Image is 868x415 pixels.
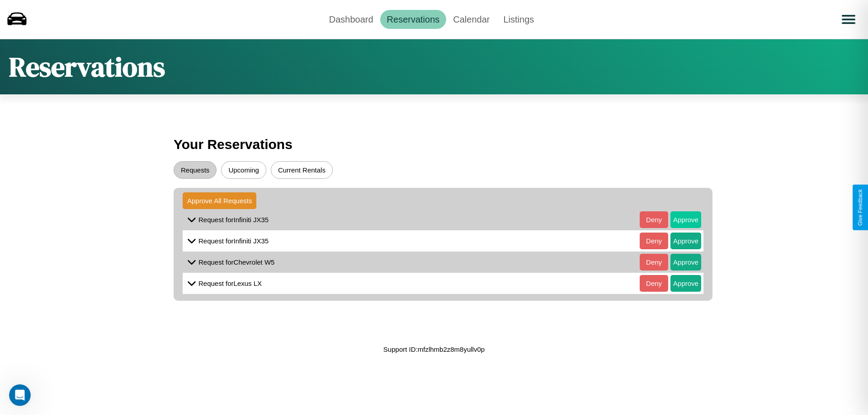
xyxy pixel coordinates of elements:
[640,233,668,249] button: Deny
[221,161,266,179] button: Upcoming
[383,343,485,355] p: Support ID: mfzlhmb2z8m8yullv0p
[836,7,861,32] button: Open menu
[380,10,447,29] a: Reservations
[670,254,701,270] button: Approve
[670,211,701,228] button: Approve
[670,233,701,249] button: Approve
[198,214,269,226] p: Request for Infiniti JX35
[640,254,668,270] button: Deny
[640,211,668,228] button: Deny
[271,161,333,179] button: Current Rentals
[322,10,380,29] a: Dashboard
[9,48,165,85] h1: Reservations
[670,275,701,292] button: Approve
[640,275,668,292] button: Deny
[857,189,863,226] div: Give Feedback
[446,10,496,29] a: Calendar
[174,161,217,179] button: Requests
[496,10,541,29] a: Listings
[198,256,274,268] p: Request for Chevrolet W5
[198,277,262,289] p: Request for Lexus LX
[174,132,694,157] h3: Your Reservations
[198,235,269,247] p: Request for Infiniti JX35
[183,192,256,209] button: Approve All Requests
[9,384,31,406] iframe: Intercom live chat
